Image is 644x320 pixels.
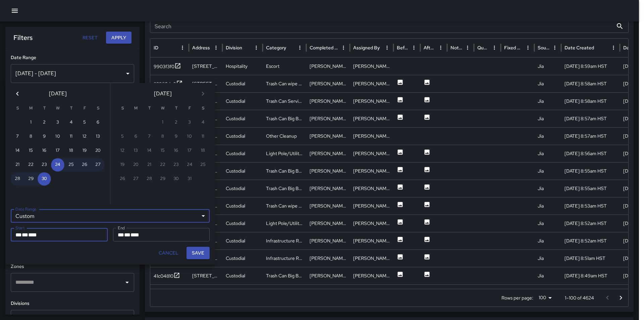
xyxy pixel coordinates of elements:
button: 11 [64,130,78,143]
button: 30 [38,172,51,186]
button: 4 [64,116,78,129]
button: 1 [24,116,38,129]
span: Saturday [92,102,104,115]
span: Wednesday [157,102,169,115]
button: 2 [38,116,51,129]
span: Month [118,232,124,237]
span: Monday [130,102,142,115]
button: 8 [24,130,38,143]
button: 12 [78,130,91,143]
button: 21 [11,158,24,172]
button: 9 [38,130,51,143]
label: Date Range [15,206,37,212]
button: 27 [91,158,105,172]
button: 5 [78,116,91,129]
button: 10 [51,130,64,143]
span: Tuesday [143,102,155,115]
button: 18 [64,144,78,157]
button: 16 [38,144,51,157]
button: 25 [64,158,78,172]
span: [DATE] [154,89,172,98]
span: Day [124,232,130,237]
button: 23 [38,158,51,172]
span: Thursday [65,102,77,115]
span: Year [130,232,139,237]
button: 26 [78,158,91,172]
span: Thursday [170,102,182,115]
span: Day [22,232,28,237]
button: 7 [11,130,24,143]
label: End [118,225,125,231]
button: Cancel [156,247,181,259]
button: Save [186,247,210,259]
span: Month [15,232,22,237]
button: 19 [78,144,91,157]
span: [DATE] [49,89,67,98]
span: Saturday [197,102,209,115]
span: Friday [78,102,91,115]
button: 24 [51,158,64,172]
button: 13 [91,130,105,143]
span: Friday [183,102,196,115]
button: 6 [91,116,105,129]
span: Year [28,232,37,237]
button: 29 [24,172,38,186]
button: 14 [11,144,24,157]
button: 22 [24,158,38,172]
span: Monday [25,102,37,115]
button: 20 [91,144,105,157]
button: 17 [51,144,64,157]
span: Sunday [11,102,23,115]
span: Sunday [116,102,128,115]
button: 15 [24,144,38,157]
button: Previous month [11,87,24,100]
span: Tuesday [38,102,50,115]
span: Wednesday [52,102,64,115]
button: 3 [51,116,64,129]
label: Start [15,225,24,231]
button: 28 [11,172,24,186]
div: Custom [11,209,210,223]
